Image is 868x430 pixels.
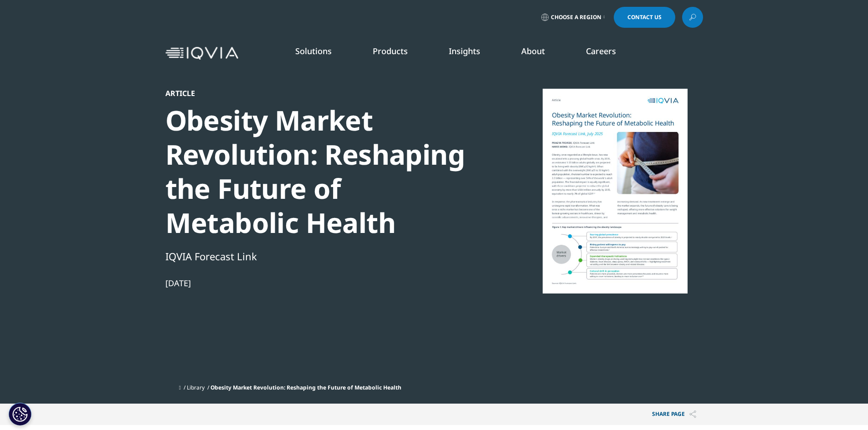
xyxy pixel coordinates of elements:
[165,278,478,288] div: [DATE]
[449,46,480,56] a: Insights
[211,384,401,391] span: Obesity Market Revolution: Reshaping the Future of Metabolic Health
[521,46,545,56] a: About
[165,103,478,240] div: Obesity Market Revolution: Reshaping the Future of Metabolic Health
[614,7,675,28] a: Contact Us
[242,32,703,75] nav: Primary
[165,89,478,98] div: Article
[187,384,205,391] a: Library
[165,47,238,60] img: IQVIA Healthcare Information Technology and Pharma Clinical Research Company
[586,46,616,56] a: Careers
[645,404,703,425] p: Share PAGE
[9,403,31,425] button: Cookie 设置
[645,404,703,425] button: Share PAGEShare PAGE
[295,46,332,56] a: Solutions
[373,46,408,56] a: Products
[689,410,696,418] img: Share PAGE
[165,248,478,264] div: IQVIA Forecast Link
[551,14,601,21] span: Choose a Region
[627,15,662,20] span: Contact Us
